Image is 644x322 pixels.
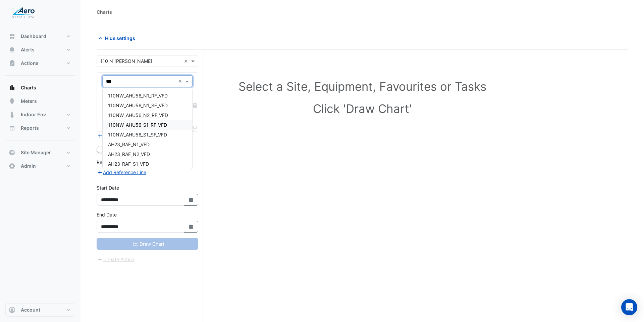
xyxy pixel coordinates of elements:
app-icon: Indoor Env [9,111,15,118]
button: Dashboard [5,30,75,43]
span: Clone Favourites and Tasks from this Equipment to other Equipment [192,125,197,131]
span: Admin [21,163,36,169]
span: Clear [184,57,190,65]
span: 110NW_AHU56_S1_RF_VFD [108,122,167,128]
app-icon: Actions [9,60,15,67]
button: Add Equipment [97,132,137,140]
span: Actions [21,60,39,67]
span: Reports [21,125,39,131]
label: Start Date [97,184,119,191]
span: Indoor Env [21,111,46,118]
span: 110NW_AHU56_N1_RF_VFD [108,93,168,98]
fa-icon: Select Date [188,224,194,230]
button: Charts [5,81,75,94]
h1: Click 'Draw Chart' [111,102,613,116]
app-icon: Alerts [9,46,15,53]
app-icon: Charts [9,84,15,91]
span: Alerts [21,46,35,53]
span: 110NW_AHU56_N1_SF_VFD [108,103,168,108]
span: Choose Function [192,103,198,108]
h1: Select a Site, Equipment, Favourites or Tasks [111,79,613,93]
app-icon: Admin [9,163,15,169]
div: Options List [103,88,192,169]
app-icon: Site Manager [9,149,15,156]
span: AH23_RAF_N1_VFD [108,142,150,147]
span: AH23_RAF_N2_VFD [108,151,150,157]
button: Reports [5,121,75,135]
button: Meters [5,94,75,108]
button: Alerts [5,43,75,56]
span: Dashboard [21,33,46,40]
app-escalated-ticket-create-button: Please correct errors first [97,256,135,261]
div: Open Intercom Messenger [621,299,637,315]
button: Account [5,303,75,317]
span: Site Manager [21,149,51,156]
app-icon: Reports [9,125,15,131]
span: Meters [21,98,37,105]
button: Actions [5,56,75,70]
label: Reference Lines [97,159,132,166]
fa-icon: Select Date [188,197,194,203]
div: Charts [97,8,112,15]
span: AH23_RAF_S1_VFD [108,161,149,167]
span: Account [21,307,40,313]
span: 110NW_AHU56_S1_SF_VFD [108,132,167,137]
button: Indoor Env [5,108,75,121]
button: Site Manager [5,146,75,159]
app-icon: Dashboard [9,33,15,40]
button: Add Reference Line [97,168,147,176]
button: Admin [5,159,75,173]
app-icon: Meters [9,98,15,105]
img: Company Logo [8,5,38,19]
button: Hide settings [97,32,140,44]
span: 110NW_AHU56_N2_RF_VFD [108,112,168,118]
span: Charts [21,84,36,91]
span: Hide settings [105,35,135,42]
span: Clear [178,78,184,85]
label: End Date [97,211,117,218]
